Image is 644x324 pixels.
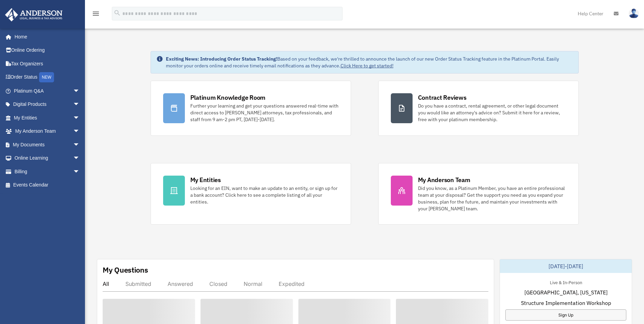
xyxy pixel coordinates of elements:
a: Sign Up [505,309,626,321]
a: My Anderson Teamarrow_drop_down [5,125,90,138]
div: Normal [244,280,262,287]
div: Do you have a contract, rental agreement, or other legal document you would like an attorney's ad... [418,102,566,123]
div: Expedited [279,280,304,287]
a: Online Ordering [5,44,90,57]
strong: Exciting News: Introducing Order Status Tracking! [166,56,277,62]
div: [DATE]-[DATE] [500,259,632,273]
span: arrow_drop_down [73,151,87,165]
div: Did you know, as a Platinum Member, you have an entire professional team at your disposal? Get th... [418,185,566,212]
i: search [114,9,121,17]
a: Click Here to get started! [341,63,394,69]
div: NEW [39,72,54,82]
a: Digital Productsarrow_drop_down [5,98,90,111]
a: Home [5,30,87,44]
div: Submitted [125,280,151,287]
div: Live & In-Person [544,278,588,286]
img: User Pic [629,9,639,18]
a: menu [92,12,100,18]
a: Platinum Q&Aarrow_drop_down [5,84,90,98]
span: arrow_drop_down [73,138,87,152]
a: Online Learningarrow_drop_down [5,151,90,165]
span: Structure Implementation Workshop [521,299,611,307]
div: My Entities [190,176,221,184]
span: arrow_drop_down [73,111,87,125]
a: My Documentsarrow_drop_down [5,138,90,151]
div: Closed [209,280,227,287]
div: Based on your feedback, we're thrilled to announce the launch of our new Order Status Tracking fe... [166,55,573,69]
span: arrow_drop_down [73,165,87,179]
i: menu [92,10,100,18]
div: My Anderson Team [418,176,470,184]
div: Platinum Knowledge Room [190,93,266,102]
div: Contract Reviews [418,93,467,102]
div: My Questions [103,265,148,275]
span: [GEOGRAPHIC_DATA], [US_STATE] [524,288,608,296]
a: Platinum Knowledge Room Further your learning and get your questions answered real-time with dire... [151,81,351,136]
a: Order StatusNEW [5,70,90,84]
div: Further your learning and get your questions answered real-time with direct access to [PERSON_NAM... [190,102,338,123]
img: Anderson Advisors Platinum Portal [3,8,65,21]
div: All [103,280,109,287]
a: Tax Organizers [5,57,90,70]
a: My Anderson Team Did you know, as a Platinum Member, you have an entire professional team at your... [378,163,579,225]
a: My Entitiesarrow_drop_down [5,111,90,125]
span: arrow_drop_down [73,98,87,112]
a: Contract Reviews Do you have a contract, rental agreement, or other legal document you would like... [378,81,579,136]
a: Billingarrow_drop_down [5,165,90,178]
span: arrow_drop_down [73,125,87,139]
a: My Entities Looking for an EIN, want to make an update to an entity, or sign up for a bank accoun... [151,163,351,225]
a: Events Calendar [5,178,90,192]
div: Answered [168,280,193,287]
div: Looking for an EIN, want to make an update to an entity, or sign up for a bank account? Click her... [190,185,338,205]
span: arrow_drop_down [73,84,87,98]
